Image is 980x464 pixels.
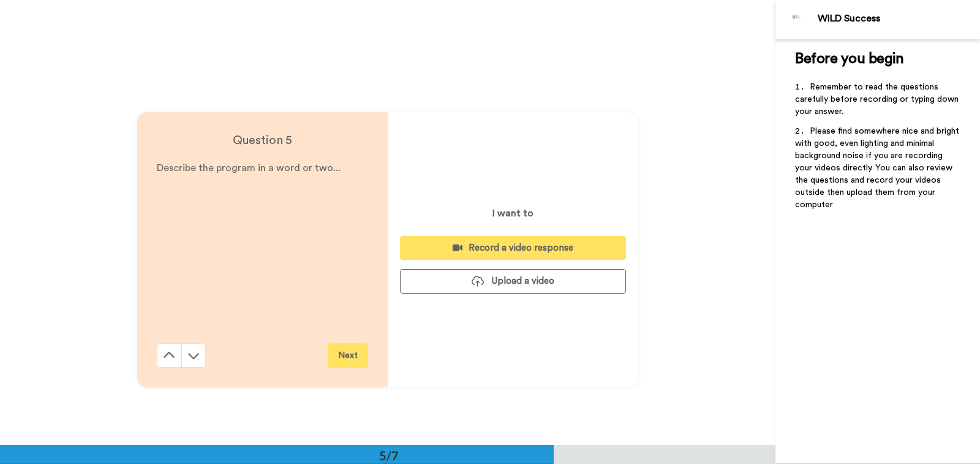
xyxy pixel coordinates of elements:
[795,51,903,66] span: Before you begin
[157,132,368,149] h4: Question 5
[782,5,812,34] img: Profile Image
[410,242,616,254] div: Record a video response
[400,236,626,260] button: Record a video response
[157,163,341,173] span: Describe the program in a word or two...
[360,447,418,464] div: 5/7
[328,343,368,368] button: Next
[795,127,962,209] span: Please find somewhere nice and bright with good, even lighting and minimal background noise if yo...
[818,13,979,25] div: WILD Success
[795,83,961,116] span: Remember to read the questions carefully before recording or typing down your answer.
[400,269,626,293] button: Upload a video
[492,206,533,221] p: I want to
